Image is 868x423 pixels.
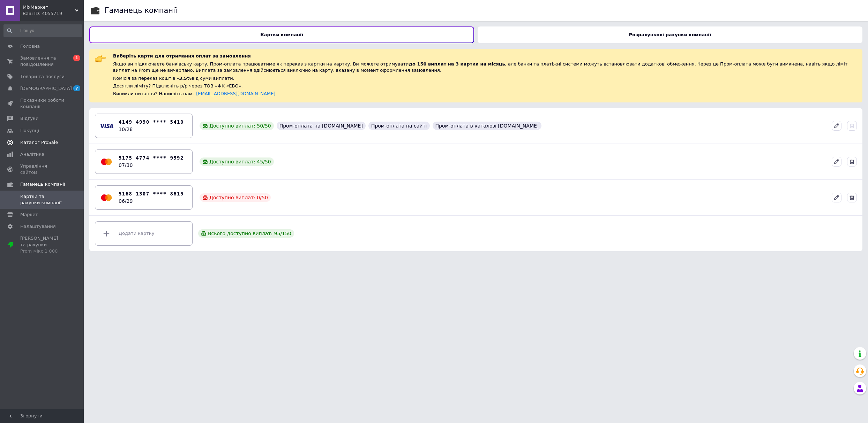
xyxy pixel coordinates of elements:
[20,115,38,122] span: Відгуки
[200,122,274,130] div: Доступно виплат: 50 / 50
[20,85,72,92] span: [DEMOGRAPHIC_DATA]
[119,198,133,204] time: 06/29
[433,122,542,130] div: Пром-оплата в каталозі [DOMAIN_NAME]
[198,229,294,238] div: Всього доступно виплат: 95 / 150
[20,235,65,254] span: [PERSON_NAME] та рахунки
[113,83,857,89] div: Досягли ліміту? Підключіть р/р через ТОВ «ФК «ЕВО».
[196,91,275,96] a: [EMAIL_ADDRESS][DOMAIN_NAME]
[119,162,133,168] time: 07/30
[73,55,80,61] span: 1
[200,157,274,166] div: Доступно виплат: 45 / 50
[23,4,75,10] span: MixМаркет
[20,74,65,80] span: Товари та послуги
[20,181,65,187] span: Гаманець компанії
[73,85,80,91] span: 7
[260,32,303,37] b: Картки компанії
[20,128,39,134] span: Покупці
[200,193,271,202] div: Доступно виплат: 0 / 50
[20,223,56,230] span: Налаштування
[23,10,84,17] div: Ваш ID: 4055719
[409,61,505,67] span: до 150 виплат на 3 картки на місяць
[368,122,430,130] div: Пром-оплата на сайті
[20,43,40,49] span: Головна
[95,53,106,64] img: :point_right:
[113,53,251,59] span: Виберіть карти для отримання оплат за замовлення
[113,61,857,74] div: Якщо ви підключаєте банківську карту, Пром-оплата працюватиме як переказ з картки на картку. Ви м...
[20,97,65,110] span: Показники роботи компанії
[20,151,44,157] span: Аналітика
[105,7,177,14] div: Гаманець компанії
[179,76,192,81] span: 3.5%
[20,211,38,218] span: Маркет
[20,248,65,254] div: Prom мікс 1 000
[277,122,366,130] div: Пром-оплата на [DOMAIN_NAME]
[113,91,857,97] div: Виникли питання? Напишіть нам:
[20,193,65,206] span: Картки та рахунки компанії
[119,126,133,132] time: 10/28
[3,24,82,37] input: Пошук
[629,32,711,37] b: Розрахункові рахунки компанії
[113,75,857,82] div: Комісія за переказ коштів – від суми виплати.
[20,55,65,68] span: Замовлення та повідомлення
[20,139,58,146] span: Каталог ProSale
[20,163,65,176] span: Управління сайтом
[99,223,188,244] div: Додати картку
